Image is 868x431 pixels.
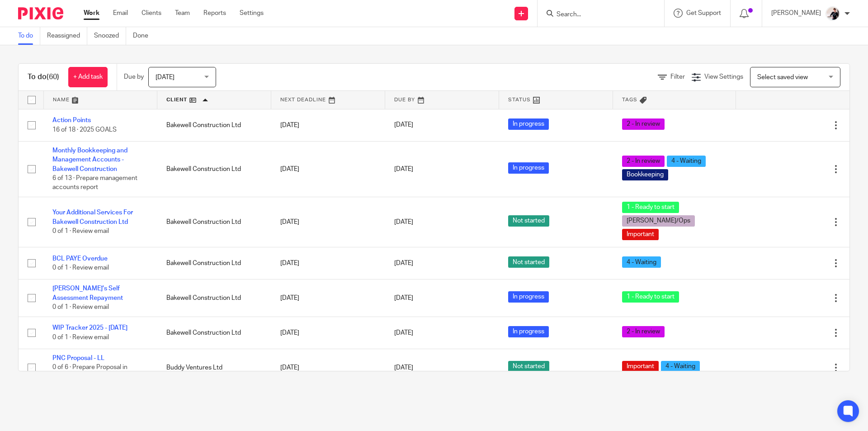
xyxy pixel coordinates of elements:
[661,361,700,372] span: 4 - Waiting
[271,109,385,141] td: [DATE]
[826,6,840,21] img: AV307615.jpg
[622,256,661,268] span: 4 - Waiting
[622,202,679,213] span: 1 - Ready to start
[556,11,637,19] input: Search
[667,156,706,167] span: 4 - Waiting
[622,97,637,102] span: Tags
[508,118,549,130] span: In progress
[271,141,385,197] td: [DATE]
[142,9,161,18] a: Clients
[686,10,721,16] span: Get Support
[94,27,126,45] a: Snoozed
[622,326,665,337] span: 2 - In review
[47,27,87,45] a: Reassigned
[156,74,175,81] span: [DATE]
[52,228,109,234] span: 0 of 1 · Review email
[622,229,659,240] span: Important
[670,74,685,80] span: Filter
[157,109,271,141] td: Bakewell Construction Ltd
[622,215,695,227] span: [PERSON_NAME]/Ops
[394,219,413,225] span: [DATE]
[704,74,743,80] span: View Settings
[52,117,91,123] a: Action Points
[394,330,413,336] span: [DATE]
[84,9,99,18] a: Work
[271,317,385,349] td: [DATE]
[157,349,271,386] td: Buddy Ventures Ltd
[271,197,385,247] td: [DATE]
[124,72,144,81] p: Due by
[52,325,127,331] a: WIP Tracker 2025 - [DATE]
[157,197,271,247] td: Bakewell Construction Ltd
[508,361,549,372] span: Not started
[622,118,665,130] span: 2 - In review
[508,291,549,303] span: In progress
[52,127,117,133] span: 16 of 18 · 2025 GOALS
[157,317,271,349] td: Bakewell Construction Ltd
[157,279,271,317] td: Bakewell Construction Ltd
[508,326,549,337] span: In progress
[771,9,821,18] p: [PERSON_NAME]
[271,279,385,317] td: [DATE]
[508,215,549,227] span: Not started
[52,209,133,225] a: Your Additional Services For Bakewell Construction Ltd
[622,169,668,180] span: Bookkeeping
[394,295,413,301] span: [DATE]
[157,141,271,197] td: Bakewell Construction Ltd
[394,166,413,172] span: [DATE]
[52,285,123,301] a: [PERSON_NAME]'s Self Assessment Repayment
[52,365,127,380] span: 0 of 6 · Prepare Proposal in GoProposal
[52,256,108,262] a: BCL PAYE Overdue
[18,7,63,19] img: Pixie
[622,156,665,167] span: 2 - In review
[47,73,59,81] span: (60)
[52,355,104,361] a: PNC Proposal - LL
[52,304,109,310] span: 0 of 1 · Review email
[757,74,808,81] span: Select saved view
[52,175,137,191] span: 6 of 13 · Prepare management accounts report
[394,260,413,266] span: [DATE]
[28,72,59,82] h1: To do
[203,9,226,18] a: Reports
[271,247,385,279] td: [DATE]
[622,361,659,372] span: Important
[508,256,549,268] span: Not started
[52,265,109,271] span: 0 of 1 · Review email
[271,349,385,386] td: [DATE]
[157,247,271,279] td: Bakewell Construction Ltd
[175,9,190,18] a: Team
[52,147,127,172] a: Monthly Bookkeeping and Management Accounts - Bakewell Construction
[240,9,264,18] a: Settings
[133,27,155,45] a: Done
[52,334,109,341] span: 0 of 1 · Review email
[68,67,108,87] a: + Add task
[394,122,413,128] span: [DATE]
[394,365,413,371] span: [DATE]
[113,9,128,18] a: Email
[622,291,679,303] span: 1 - Ready to start
[18,27,40,45] a: To do
[508,162,549,174] span: In progress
